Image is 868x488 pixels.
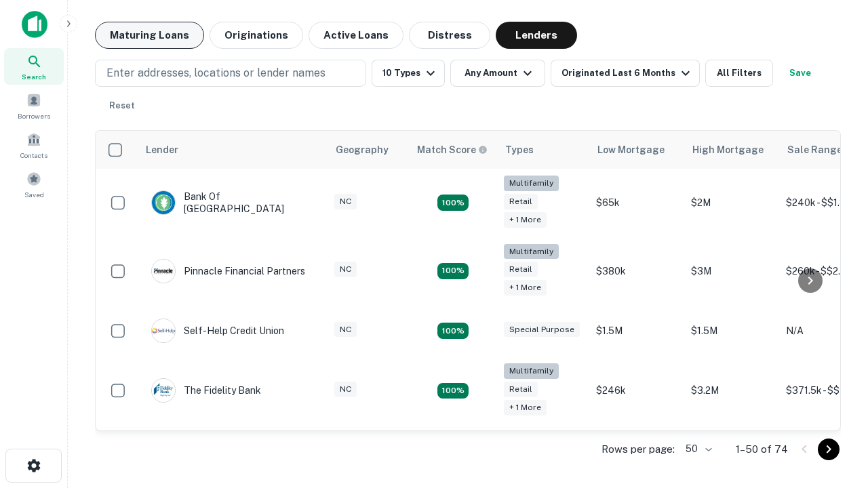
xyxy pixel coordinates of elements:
[151,378,261,403] div: The Fidelity Bank
[504,176,559,191] div: Multifamily
[450,60,545,87] button: Any Amount
[4,166,64,203] a: Saved
[504,400,547,415] div: + 1 more
[151,259,305,283] div: Pinnacle Financial Partners
[589,131,684,169] th: Low Mortgage
[334,382,357,397] div: NC
[22,11,47,38] img: capitalize-icon.png
[95,22,204,49] button: Maturing Loans
[372,60,445,87] button: 10 Types
[417,142,488,157] div: Capitalize uses an advanced AI algorithm to match your search with the best lender. The match sco...
[504,363,559,379] div: Multifamily
[24,189,44,200] span: Saved
[151,190,314,215] div: Bank Of [GEOGRAPHIC_DATA]
[152,319,175,342] img: picture
[437,383,469,399] div: Matching Properties: 10, hasApolloMatch: undefined
[684,357,779,425] td: $3.2M
[705,60,773,87] button: All Filters
[504,262,538,277] div: Retail
[684,131,779,169] th: High Mortgage
[210,22,303,49] button: Originations
[409,22,490,49] button: Distress
[106,65,325,81] p: Enter addresses, locations or lender names
[505,142,534,158] div: Types
[152,191,175,214] img: picture
[684,169,779,237] td: $2M
[692,142,764,158] div: High Mortgage
[334,262,357,277] div: NC
[589,305,684,357] td: $1.5M
[409,131,497,169] th: Capitalize uses an advanced AI algorithm to match your search with the best lender. The match sco...
[20,150,47,161] span: Contacts
[334,194,357,209] div: NC
[151,319,284,343] div: Self-help Credit Union
[680,439,714,459] div: 50
[597,142,665,158] div: Low Mortgage
[437,195,469,211] div: Matching Properties: 17, hasApolloMatch: undefined
[18,110,50,121] span: Borrowers
[736,441,788,457] p: 1–50 of 74
[589,357,684,425] td: $246k
[437,263,469,279] div: Matching Properties: 17, hasApolloMatch: undefined
[497,131,589,169] th: Types
[504,280,547,296] div: + 1 more
[504,194,538,209] div: Retail
[800,380,868,445] iframe: Chat Widget
[4,48,64,85] a: Search
[818,439,840,460] button: Go to next page
[778,60,822,87] button: Save your search to get updates of matches that match your search criteria.
[504,322,580,338] div: Special Purpose
[589,237,684,306] td: $380k
[504,244,559,260] div: Multifamily
[4,87,64,124] a: Borrowers
[138,131,328,169] th: Lender
[146,142,178,158] div: Lender
[496,22,577,49] button: Lenders
[787,142,842,158] div: Sale Range
[4,127,64,163] a: Contacts
[504,382,538,397] div: Retail
[417,142,485,157] h6: Match Score
[22,71,46,82] span: Search
[152,260,175,283] img: picture
[561,65,694,81] div: Originated Last 6 Months
[551,60,700,87] button: Originated Last 6 Months
[437,323,469,339] div: Matching Properties: 11, hasApolloMatch: undefined
[152,379,175,402] img: picture
[309,22,403,49] button: Active Loans
[100,92,144,119] button: Reset
[504,212,547,228] div: + 1 more
[684,305,779,357] td: $1.5M
[334,322,357,338] div: NC
[328,131,409,169] th: Geography
[601,441,675,457] p: Rows per page:
[95,60,366,87] button: Enter addresses, locations or lender names
[589,169,684,237] td: $65k
[684,237,779,306] td: $3M
[336,142,389,158] div: Geography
